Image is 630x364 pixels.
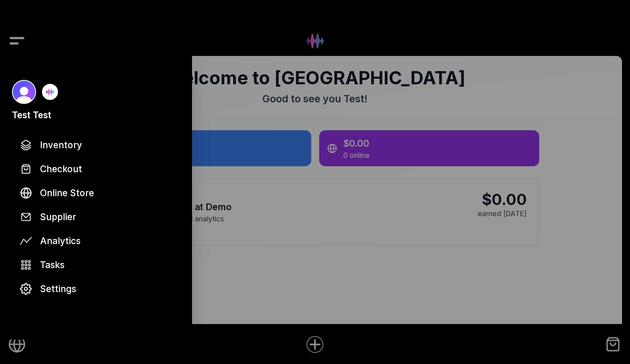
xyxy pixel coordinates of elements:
[40,138,82,152] span: Inventory
[12,80,36,104] img: Test Test
[20,283,32,295] img: Settings
[20,211,32,223] img: Consignment
[40,186,94,200] span: Online Store
[40,234,80,248] span: Analytics
[40,258,64,272] span: Tasks
[40,210,76,224] span: Supplier
[12,134,180,156] a: Inventory
[20,259,32,271] img: Calender
[12,158,180,180] button: Checkout
[12,108,51,122] div: Test Test
[12,230,180,252] a: Analytics
[42,84,58,100] img: Demo
[12,182,180,204] a: Online Store
[12,206,180,228] a: Supplier
[12,254,180,276] a: Tasks
[20,235,32,247] img: Analytics
[20,139,32,151] img: Inventory
[40,282,76,296] span: Settings
[12,278,180,300] a: Settings
[40,162,82,176] span: Checkout
[20,163,32,175] img: Checkout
